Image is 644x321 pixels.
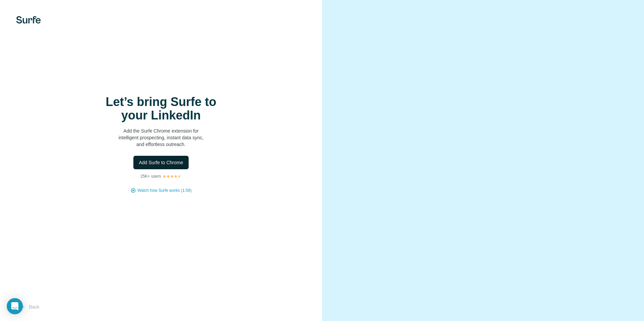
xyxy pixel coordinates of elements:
[139,159,183,166] span: Add Surfe to Chrome
[162,174,182,178] img: Rating Stars
[7,298,23,314] div: Open Intercom Messenger
[16,301,44,313] button: Back
[140,173,161,179] p: 25K+ users
[133,156,189,169] button: Add Surfe to Chrome
[16,16,41,24] img: Surfe's logo
[94,128,228,148] p: Add the Surfe Chrome extension for intelligent prospecting, instant data sync, and effortless out...
[137,187,191,193] button: Watch how Surfe works (1:58)
[94,95,228,122] h1: Let’s bring Surfe to your LinkedIn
